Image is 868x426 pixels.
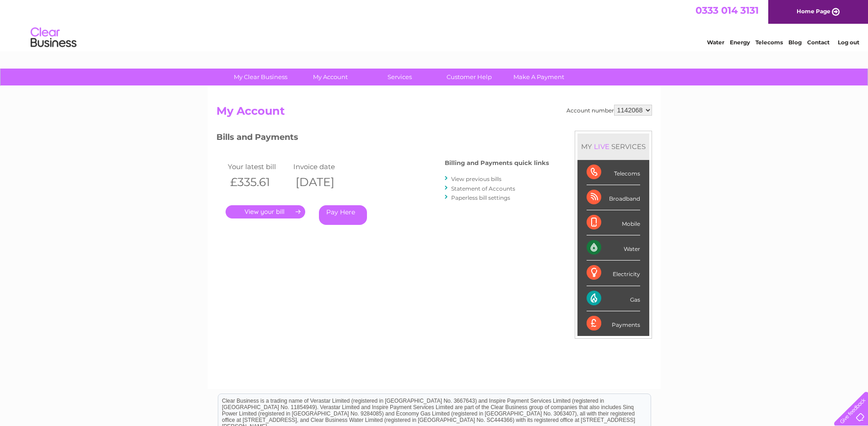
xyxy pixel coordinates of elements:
[587,235,640,261] div: Water
[226,205,305,218] a: .
[577,133,649,160] div: MY SERVICES
[319,205,367,225] a: Pay Here
[445,160,549,166] h4: Billing and Payments quick links
[587,160,640,185] div: Telecoms
[592,142,611,151] div: LIVE
[587,185,640,210] div: Broadband
[218,5,651,44] div: Clear Business is a trading name of Verastar Limited (registered in [GEOGRAPHIC_DATA] No. 3667643...
[587,311,640,336] div: Payments
[223,69,298,85] a: My Clear Business
[451,194,510,201] a: Paperless bill settings
[431,69,507,85] a: Customer Help
[695,5,759,16] a: 0333 014 3131
[362,69,437,85] a: Services
[587,286,640,311] div: Gas
[292,69,368,85] a: My Account
[587,261,640,286] div: Electricity
[707,39,724,46] a: Water
[216,131,549,147] h3: Bills and Payments
[788,39,802,46] a: Blog
[807,39,830,46] a: Contact
[226,173,291,192] th: £335.61
[451,176,501,182] a: View previous bills
[226,160,291,173] td: Your latest bill
[755,39,783,46] a: Telecoms
[216,105,652,122] h2: My Account
[730,39,750,46] a: Energy
[291,173,357,192] th: [DATE]
[587,210,640,235] div: Mobile
[291,160,357,173] td: Invoice date
[451,185,515,192] a: Statement of Accounts
[838,39,859,46] a: Log out
[30,24,77,52] img: logo.png
[566,105,652,116] div: Account number
[501,69,577,85] a: Make A Payment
